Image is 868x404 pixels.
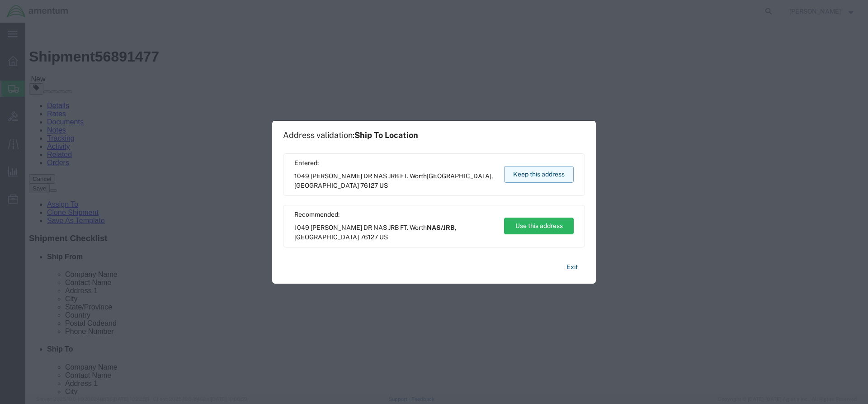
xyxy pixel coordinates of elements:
h1: Address validation: [283,130,418,140]
span: 76127 [360,233,378,241]
span: NAS/JRB [427,224,455,231]
span: [GEOGRAPHIC_DATA] [427,172,491,180]
span: Entered: [294,158,495,168]
button: Exit [559,259,585,275]
span: Recommended: [294,210,495,219]
span: 1049 [PERSON_NAME] DR NAS JRB FT. Worth , [294,171,495,190]
span: 76127 [360,182,378,189]
span: US [379,182,388,189]
span: Ship To Location [354,130,418,140]
span: [GEOGRAPHIC_DATA] [294,182,359,189]
button: Use this address [504,218,574,234]
span: 1049 [PERSON_NAME] DR NAS JRB FT. Worth , [294,223,495,242]
button: Keep this address [504,166,574,183]
span: [GEOGRAPHIC_DATA] [294,233,359,241]
span: US [379,233,388,241]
